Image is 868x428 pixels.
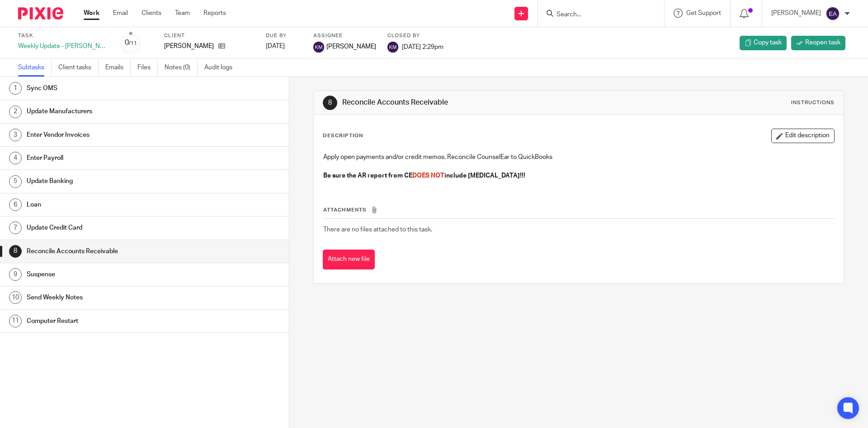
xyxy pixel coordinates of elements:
[9,291,22,304] div: 10
[27,268,196,281] h1: Suspense
[754,38,782,47] span: Copy task
[9,198,22,211] div: 6
[266,32,302,39] label: Due by
[164,42,214,51] p: [PERSON_NAME]
[313,42,324,53] img: svg%3E
[771,129,835,143] button: Edit description
[113,9,128,18] a: Email
[771,9,821,18] p: [PERSON_NAME]
[9,106,22,118] div: 2
[323,250,375,270] button: Attach new file
[9,82,22,95] div: 1
[18,32,108,39] label: Task
[84,9,99,18] a: Work
[313,32,376,39] label: Assignee
[805,38,840,47] span: Reopen task
[203,9,226,18] a: Reports
[105,59,131,77] a: Emails
[387,42,398,53] img: svg%3E
[266,42,302,51] div: [DATE]
[137,59,158,77] a: Files
[27,174,196,188] h1: Update Banking
[58,59,99,77] a: Client tasks
[18,42,108,51] div: Weekly Update - [PERSON_NAME]
[164,32,255,39] label: Client
[323,173,525,179] strong: Be sure the AR report from CE include [MEDICAL_DATA]!!!
[27,128,196,142] h1: Enter Vendor Invoices
[556,11,637,19] input: Search
[27,245,196,258] h1: Reconcile Accounts Receivable
[412,173,444,179] span: DOES NOT
[27,82,196,95] h1: Sync OMS
[323,207,367,212] span: Attachments
[18,7,63,19] img: Pixie
[142,9,161,18] a: Clients
[125,38,137,48] div: 0
[323,153,834,162] p: Apply open payments and/or credit memos. Reconcile CounselEar to QuickBooks
[326,42,376,51] span: [PERSON_NAME]
[686,10,721,16] span: Get Support
[165,59,198,77] a: Notes (0)
[9,315,22,327] div: 11
[826,6,840,21] img: svg%3E
[204,59,239,77] a: Audit logs
[791,99,835,106] div: Instructions
[27,198,196,212] h1: Loan
[9,152,22,164] div: 4
[9,129,22,141] div: 3
[27,105,196,118] h1: Update Manufacturers
[9,268,22,281] div: 9
[27,151,196,165] h1: Enter Payroll
[129,41,137,46] small: /11
[27,221,196,235] h1: Update Credit Card
[27,314,196,328] h1: Computer Restart
[740,36,787,50] a: Copy task
[9,175,22,188] div: 5
[387,32,443,39] label: Closed by
[323,96,337,110] div: 8
[27,291,196,304] h1: Send Weekly Notes
[323,226,432,233] span: There are no files attached to this task.
[323,132,363,139] p: Description
[402,43,443,50] span: [DATE] 2:29pm
[175,9,190,18] a: Team
[9,221,22,234] div: 7
[18,59,52,77] a: Subtasks
[791,36,845,50] a: Reopen task
[342,98,598,107] h1: Reconcile Accounts Receivable
[9,245,22,258] div: 8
